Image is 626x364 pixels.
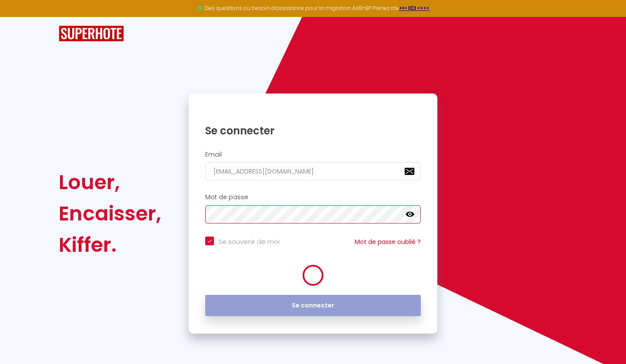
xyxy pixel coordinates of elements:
h2: Mot de passe [205,194,421,201]
h1: Se connecter [205,124,421,137]
a: Mot de passe oublié ? [355,237,421,246]
div: Encaisser, [59,198,161,229]
h2: Email [205,151,421,158]
a: >>> ICI <<<< [399,4,430,12]
img: SuperHote logo [59,26,124,42]
button: Se connecter [205,295,421,317]
div: Kiffer. [59,229,161,260]
input: Ton Email [205,162,421,180]
div: Louer, [59,167,161,198]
